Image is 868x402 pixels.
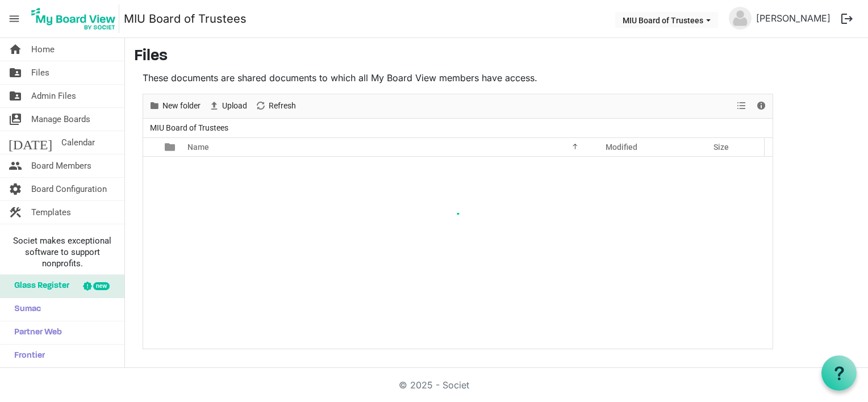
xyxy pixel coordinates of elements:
[835,7,859,31] button: logout
[31,85,76,107] span: Admin Files
[9,131,52,154] span: [DATE]
[752,7,835,30] a: [PERSON_NAME]
[9,154,22,177] span: people
[9,275,69,298] span: Glass Register
[729,7,752,30] img: no-profile-picture.svg
[134,47,859,66] h3: Files
[3,8,25,30] span: menu
[61,131,95,154] span: Calendar
[124,7,247,30] a: MIU Board of Trustees
[9,201,22,224] span: construction
[31,61,49,84] span: Files
[9,298,41,321] span: Sumac
[31,201,71,224] span: Templates
[9,345,45,367] span: Frontier
[9,321,62,344] span: Partner Web
[31,178,107,200] span: Board Configuration
[143,71,773,85] p: These documents are shared documents to which all My Board View members have access.
[5,235,119,269] span: Societ makes exceptional software to support nonprofits.
[93,282,110,290] div: new
[31,154,91,177] span: Board Members
[28,5,119,33] img: My Board View Logo
[31,108,90,131] span: Manage Boards
[399,379,469,391] a: © 2025 - Societ
[28,5,124,33] a: My Board View Logo
[31,38,55,61] span: Home
[9,108,22,131] span: switch_account
[9,38,22,61] span: home
[615,12,718,28] button: MIU Board of Trustees dropdownbutton
[9,178,22,200] span: settings
[9,85,22,107] span: folder_shared
[9,61,22,84] span: folder_shared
